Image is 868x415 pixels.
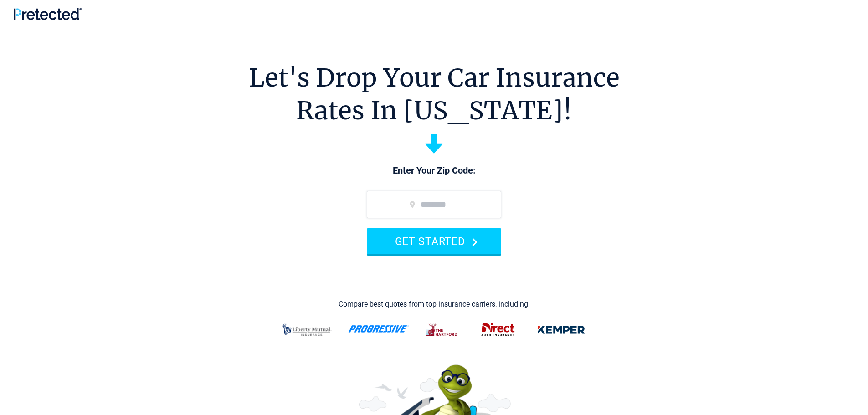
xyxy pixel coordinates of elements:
[339,300,530,308] div: Compare best quotes from top insurance carriers, including:
[420,318,465,342] img: thehartford
[531,318,591,342] img: kemper
[367,228,501,254] button: GET STARTED
[348,325,409,333] img: progressive
[277,318,337,342] img: liberty
[14,8,82,20] img: Pretected Logo
[249,61,620,127] h1: Let's Drop Your Car Insurance Rates In [US_STATE]!
[358,164,510,177] p: Enter Your Zip Code:
[367,191,501,218] input: zip code
[476,318,520,342] img: direct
